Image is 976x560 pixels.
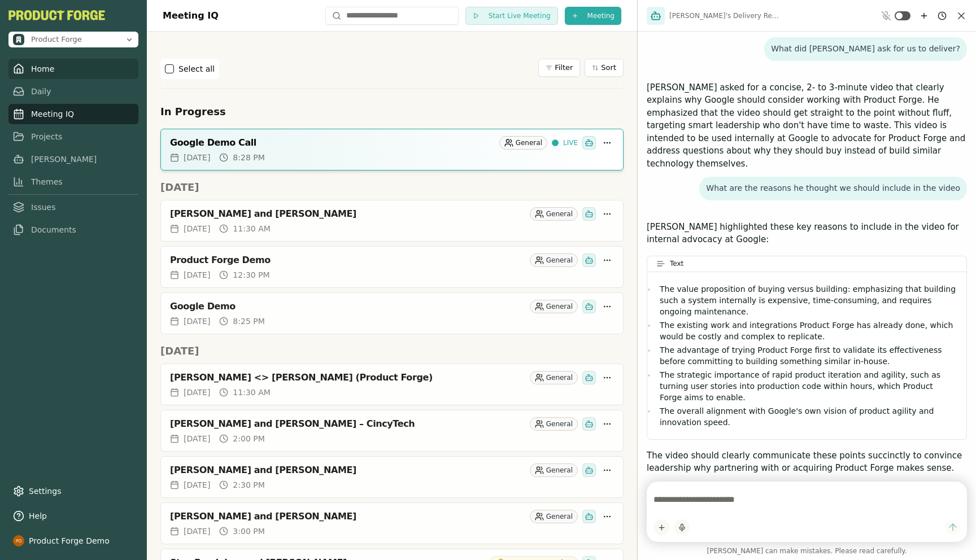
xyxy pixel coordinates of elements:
[582,253,596,267] div: Smith has been invited
[160,456,624,498] a: [PERSON_NAME] and [PERSON_NAME]General[DATE]2:30 PM
[160,200,624,242] a: [PERSON_NAME] and [PERSON_NAME]General[DATE]11:30 AM
[8,10,105,20] button: PF-Logo
[170,465,525,476] div: [PERSON_NAME] and [PERSON_NAME]
[656,405,957,428] li: The overall alignment with Google's own vision of product agility and innovation speed.
[530,207,578,221] div: General
[233,223,270,234] span: 11:30 AM
[582,417,596,431] div: Smith has been invited
[530,417,578,431] div: General
[8,10,105,20] img: Product Forge
[600,207,614,221] button: More options
[31,34,82,45] span: Product Forge
[587,11,615,20] span: Meeting
[170,511,525,522] div: [PERSON_NAME] and [PERSON_NAME]
[582,207,596,221] div: Smith has been invited
[530,300,578,313] div: General
[656,344,957,367] li: The advantage of trying Product Forge first to validate its effectiveness before committing to bu...
[233,387,270,398] span: 11:30 AM
[489,11,551,20] span: Start Live Meeting
[170,137,495,148] div: Google Demo Call
[530,371,578,384] div: General
[8,104,138,124] a: Meeting IQ
[8,81,138,102] a: Daily
[8,59,138,79] a: Home
[160,364,624,405] a: [PERSON_NAME] <> [PERSON_NAME] (Product Forge)General[DATE]11:30 AM
[935,9,949,23] button: Chat history
[656,283,957,317] li: The value proposition of buying versus building: emphasizing that building such a system internal...
[538,59,580,77] button: Filter
[8,531,138,551] button: Product Forge Demo
[184,223,210,234] span: [DATE]
[530,510,578,523] div: General
[160,104,624,120] h2: In Progress
[600,300,614,313] button: More options
[582,371,596,384] div: Smith has been invited
[530,463,578,477] div: General
[8,506,138,526] button: Help
[160,343,624,359] h2: [DATE]
[771,44,960,54] p: What did [PERSON_NAME] ask for us to deliver?
[170,208,525,220] div: [PERSON_NAME] and [PERSON_NAME]
[184,269,210,281] span: [DATE]
[160,129,624,170] a: Google Demo CallGeneralLIVE[DATE]8:28 PM
[647,546,967,555] span: [PERSON_NAME] can make mistakes. Please read carefully.
[565,7,621,25] button: Meeting
[465,7,558,25] button: Start Live Meeting
[585,59,624,77] button: Sort
[670,259,683,268] h3: Text
[170,301,525,312] div: Google Demo
[600,371,614,384] button: More options
[163,9,219,23] h1: Meeting IQ
[8,220,138,240] a: Documents
[184,316,210,327] span: [DATE]
[653,519,669,535] button: Add content to chat
[600,463,614,477] button: More options
[160,180,624,195] h2: [DATE]
[706,183,960,194] p: What are the reasons he thought we should include in the video
[233,526,264,537] span: 3:00 PM
[647,81,967,170] p: [PERSON_NAME] asked for a concise, 2- to 3-minute video that clearly explains why Google should c...
[170,418,525,430] div: [PERSON_NAME] and [PERSON_NAME] – CincyTech
[956,10,967,21] button: Close chat
[530,253,578,267] div: General
[233,479,264,491] span: 2:30 PM
[184,387,210,398] span: [DATE]
[582,136,596,150] div: Smith has been invited
[233,152,264,163] span: 8:28 PM
[582,300,596,313] div: Smith has been invited
[13,535,24,546] img: profile
[674,519,690,535] button: Start dictation
[8,32,138,47] button: Open organization switcher
[600,253,614,267] button: More options
[178,63,215,75] label: Select all
[184,479,210,491] span: [DATE]
[895,11,910,20] button: Toggle ambient mode
[563,138,578,147] span: LIVE
[917,9,931,23] button: New chat
[656,369,957,403] li: The strategic importance of rapid product iteration and agility, such as turning user stories int...
[160,292,624,334] a: Google DemoGeneral[DATE]8:25 PM
[600,136,614,150] button: More options
[582,510,596,523] div: Smith has been invited
[499,136,547,150] div: General
[170,372,525,383] div: [PERSON_NAME] <> [PERSON_NAME] (Product Forge)
[233,433,264,444] span: 2:00 PM
[8,149,138,169] a: [PERSON_NAME]
[160,246,624,288] a: Product Forge DemoGeneral[DATE]12:30 PM
[600,510,614,523] button: More options
[8,197,138,217] a: Issues
[160,410,624,452] a: [PERSON_NAME] and [PERSON_NAME] – CincyTechGeneral[DATE]2:00 PM
[8,172,138,192] a: Themes
[669,11,782,20] span: [PERSON_NAME]'s Delivery Request
[184,152,210,163] span: [DATE]
[656,320,957,342] li: The existing work and integrations Product Forge has already done, which would be costly and comp...
[647,449,967,475] p: The video should clearly communicate these points succinctly to convince leadership why partnerin...
[170,255,525,266] div: Product Forge Demo
[160,502,624,544] a: [PERSON_NAME] and [PERSON_NAME]General[DATE]3:00 PM
[233,269,269,281] span: 12:30 PM
[13,34,24,45] img: Product Forge
[8,126,138,147] a: Projects
[945,520,960,535] button: Send message
[647,221,967,246] p: [PERSON_NAME] highlighted these key reasons to include in the video for internal advocacy at Google:
[184,433,210,444] span: [DATE]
